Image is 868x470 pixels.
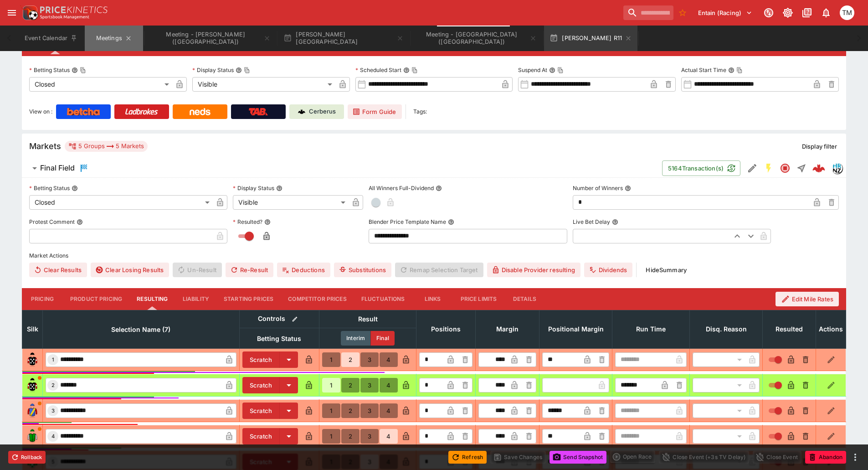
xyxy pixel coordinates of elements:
[72,67,78,73] button: Betting StatusCopy To Clipboard
[369,218,446,226] p: Blender Price Template Name
[544,26,637,51] button: [PERSON_NAME] R11
[612,310,690,348] th: Run Time
[67,108,100,115] img: Betcha
[190,108,210,115] img: Neds
[850,452,861,463] button: more
[448,219,454,225] button: Blender Price Template Name
[584,263,632,277] button: Dividends
[816,310,846,348] th: Actions
[625,185,631,191] button: Number of Winners
[354,288,412,310] button: Fluctuations
[233,195,349,210] div: Visible
[557,67,564,73] button: Copy To Clipboard
[416,310,476,348] th: Positions
[22,159,662,177] button: Final Field
[539,310,612,348] th: Positional Margin
[125,108,158,115] img: Ladbrokes
[289,104,344,119] a: Cerberus
[736,67,743,73] button: Copy To Clipboard
[29,184,70,192] p: Betting Status
[192,77,335,92] div: Visible
[236,67,242,73] button: Display StatusCopy To Clipboard
[341,378,360,393] button: 2
[793,160,810,176] button: Straight
[348,104,402,119] a: Form Guide
[550,451,606,464] button: Send Snapshot
[810,159,828,177] a: 4d5a36dc-bd1d-408d-a59b-3370099ba2a9
[22,310,43,348] th: Silk
[233,218,262,226] p: Resulted?
[518,66,547,74] p: Suspend At
[476,310,539,348] th: Margin
[22,288,63,310] button: Pricing
[360,352,379,367] button: 3
[29,104,52,119] label: View on :
[29,66,70,74] p: Betting Status
[612,219,618,225] button: Live Bet Delay
[25,378,40,393] img: runner 2
[192,66,234,74] p: Display Status
[573,184,623,192] p: Number of Winners
[8,451,46,464] button: Rollback
[4,5,20,21] button: open drawer
[487,263,580,277] button: Disable Provider resulting
[840,5,854,20] div: Tristan Matheson
[242,428,280,444] button: Scratch
[623,5,673,20] input: search
[322,352,340,367] button: 1
[812,162,825,175] img: logo-cerberus--red.svg
[264,219,271,225] button: Resulted?
[640,263,692,277] button: HideSummary
[29,249,839,263] label: Market Actions
[29,218,75,226] p: Protest Comment
[403,67,410,73] button: Scheduled StartCopy To Clipboard
[341,429,360,444] button: 2
[504,288,545,310] button: Details
[744,160,760,176] button: Edit Detail
[341,331,371,346] button: Interim
[50,408,56,414] span: 3
[277,263,330,277] button: Deductions
[812,162,825,175] div: 4d5a36dc-bd1d-408d-a59b-3370099ba2a9
[77,219,83,225] button: Protest Comment
[573,218,610,226] p: Live Bet Delay
[760,5,777,21] button: Connected to PK
[281,288,354,310] button: Competitor Prices
[29,141,61,151] h5: Markets
[80,67,86,73] button: Copy To Clipboard
[380,352,398,367] button: 4
[173,263,221,277] span: Un-Result
[29,77,172,92] div: Closed
[50,382,56,388] span: 2
[247,333,311,344] span: Betting Status
[341,403,360,418] button: 2
[693,5,758,20] button: Select Tenant
[805,452,846,461] span: Mark an event as closed and abandoned.
[289,313,301,325] button: Bulk edit
[453,288,504,310] button: Price Limits
[242,377,280,393] button: Scratch
[777,160,793,176] button: Closed
[675,5,690,20] button: No Bookmarks
[50,433,56,439] span: 4
[298,108,305,115] img: Cerberus
[72,185,78,191] button: Betting Status
[412,288,453,310] button: Links
[242,403,280,419] button: Scratch
[226,263,273,277] span: Re-Result
[50,356,56,363] span: 1
[436,185,442,191] button: All Winners Full-Dividend
[690,310,763,348] th: Disq. Reason
[68,141,144,152] div: 5 Groups 5 Markets
[175,288,216,310] button: Liability
[780,163,791,174] svg: Closed
[662,160,740,176] button: 5164Transaction(s)
[413,104,427,119] label: Tags:
[760,160,777,176] button: SGM Enabled
[249,108,268,115] img: TabNZ
[242,351,280,368] button: Scratch
[360,429,379,444] button: 3
[216,288,281,310] button: Starting Prices
[837,3,857,23] button: Tristan Matheson
[681,66,726,74] p: Actual Start Time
